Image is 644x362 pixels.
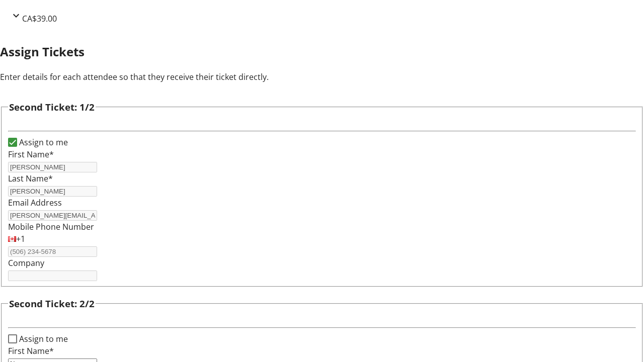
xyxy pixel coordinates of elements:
[8,246,97,257] input: (506) 234-5678
[8,257,44,268] label: Company
[17,136,68,148] label: Assign to me
[22,13,57,24] span: CA$39.00
[8,221,94,232] label: Mobile Phone Number
[9,297,95,311] h3: Second Ticket: 2/2
[8,197,62,208] label: Email Address
[17,333,68,345] label: Assign to me
[8,173,53,184] label: Last Name*
[8,149,54,160] label: First Name*
[8,345,54,356] label: First Name*
[9,100,95,114] h3: Second Ticket: 1/2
